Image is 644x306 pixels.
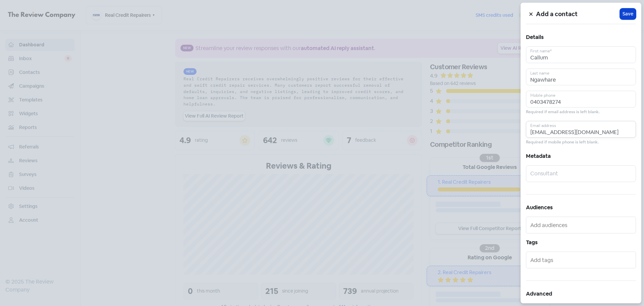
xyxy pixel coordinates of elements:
input: Last name [526,69,636,85]
input: Add audiences [530,220,633,230]
h5: Audiences [526,203,636,213]
span: Save [623,10,633,17]
h5: Details [526,32,636,42]
input: Add tags [530,255,633,265]
h5: Tags [526,237,636,248]
h5: Metadata [526,151,636,161]
input: Email address [526,121,636,138]
input: Consultant [526,165,636,182]
input: First name [526,46,636,63]
small: Required if email address is left blank. [526,109,600,115]
h5: Advanced [526,289,636,299]
h5: Add a contact [536,9,620,19]
button: Save [620,8,636,19]
input: Mobile phone [526,91,636,107]
small: Required if mobile phone is left blank. [526,139,599,145]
